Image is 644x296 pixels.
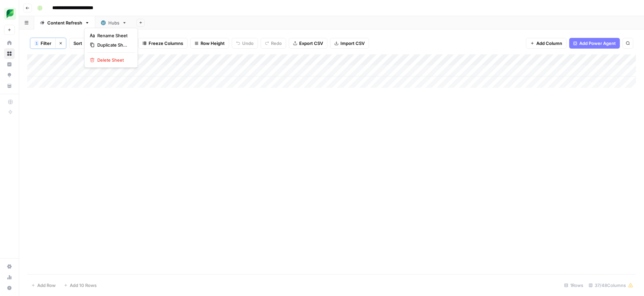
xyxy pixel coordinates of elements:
a: Your Data [4,80,15,91]
span: Redo [271,40,282,47]
span: Freeze Columns [149,40,183,47]
a: Insights [4,59,15,70]
a: Browse [4,48,15,59]
div: Content Refresh [47,19,82,26]
span: Add Column [536,40,562,47]
span: Filter [41,40,51,47]
button: 1Filter [30,38,55,49]
div: 1 Rows [561,280,586,291]
button: Add Row [27,280,60,291]
button: Row Height [190,38,229,49]
button: Import CSV [330,38,369,49]
button: Redo [261,38,286,49]
span: Undo [242,40,254,47]
span: Row Height [201,40,225,47]
span: Delete Sheet [97,57,129,63]
span: Add Power Agent [579,40,616,47]
a: Settings [4,261,15,272]
div: 1 [35,41,39,46]
span: Duplicate Sheet [97,42,129,48]
span: Rename Sheet [97,32,129,39]
div: Hubs [108,19,119,26]
span: 1 [36,41,38,46]
a: Home [4,38,15,48]
span: Add Row [37,282,56,289]
button: Undo [232,38,258,49]
button: Add Column [526,38,567,49]
div: 37/48 Columns [586,280,636,291]
a: Opportunities [4,70,15,80]
button: Help + Support [4,283,15,293]
button: Workspace: SproutSocial [4,5,15,22]
span: Add 10 Rows [70,282,97,289]
button: Add Power Agent [569,38,620,49]
span: Import CSV [340,40,365,47]
a: Usage [4,272,15,283]
button: Add 10 Rows [60,280,101,291]
span: Sort [73,40,82,47]
a: Content Refresh [34,16,95,29]
button: Sort [69,38,93,49]
button: Freeze Columns [138,38,187,49]
button: Export CSV [289,38,327,49]
span: Export CSV [299,40,323,47]
img: SproutSocial Logo [4,8,16,20]
a: Hubs [95,16,132,29]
